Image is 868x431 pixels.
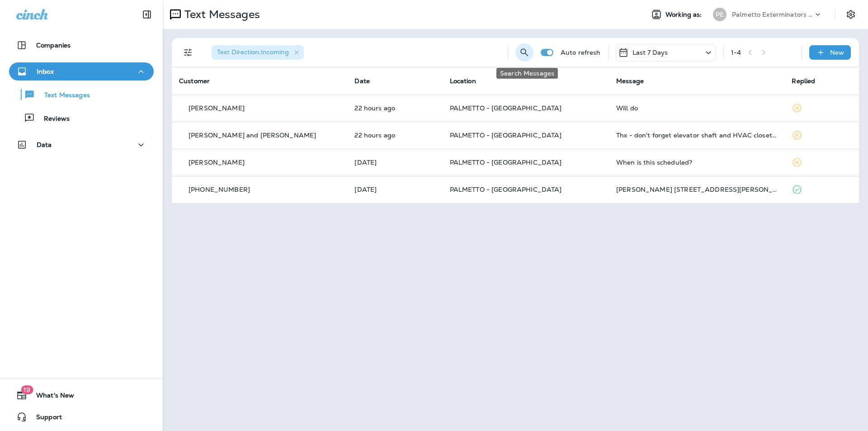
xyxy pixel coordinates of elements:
[665,11,704,19] span: Working as:
[189,104,245,112] p: [PERSON_NAME]
[36,42,71,49] p: Companies
[496,68,558,79] div: Search Messages
[354,159,435,166] p: Aug 14, 2025 09:23 PM
[830,49,844,56] p: New
[179,77,210,85] span: Customer
[450,131,562,139] span: PALMETTO - [GEOGRAPHIC_DATA]
[561,49,601,56] p: Auto refresh
[9,109,154,128] button: Reviews
[450,104,562,112] span: PALMETTO - [GEOGRAPHIC_DATA]
[9,85,154,104] button: Text Messages
[616,186,777,193] div: Deb Dixon 3 Sunfield Ct Greer Backyard pictures with treatment areas/concerns with the rock area ...
[37,141,52,148] p: Data
[713,8,726,21] div: PE
[9,36,154,54] button: Companies
[792,77,815,85] span: Replied
[354,186,435,193] p: Aug 14, 2025 04:01 PM
[450,185,562,194] span: PALMETTO - [GEOGRAPHIC_DATA]
[134,5,160,24] button: Collapse Sidebar
[9,136,154,154] button: Data
[181,8,260,21] p: Text Messages
[354,77,370,85] span: Date
[189,185,250,194] span: [PHONE_NUMBER]
[189,132,316,139] p: [PERSON_NAME] and [PERSON_NAME]
[179,43,197,62] button: Filters
[632,49,668,56] p: Last 7 Days
[27,413,62,424] span: Support
[212,45,304,60] div: Text Direction:Incoming
[189,159,245,166] p: [PERSON_NAME]
[732,11,813,18] p: Palmetto Exterminators LLC
[21,385,33,394] span: 19
[450,77,476,85] span: Location
[616,132,777,139] div: Thx - don't forget elevator shaft and HVAC closet - I imagine Hunter will remind you as well
[9,408,154,426] button: Support
[217,48,289,56] span: Text Direction : Incoming
[354,104,435,112] p: Aug 20, 2025 11:45 AM
[450,158,562,166] span: PALMETTO - [GEOGRAPHIC_DATA]
[616,159,777,166] div: When is this scheduled?
[35,115,70,123] p: Reviews
[354,132,435,139] p: Aug 20, 2025 11:45 AM
[35,91,90,100] p: Text Messages
[515,43,533,62] button: Search Messages
[731,49,741,56] div: 1 - 4
[9,386,154,404] button: 19What's New
[616,104,777,112] div: Will do
[616,77,644,85] span: Message
[9,62,154,81] button: Inbox
[27,392,74,403] span: What's New
[37,68,54,75] p: Inbox
[843,6,859,23] button: Settings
